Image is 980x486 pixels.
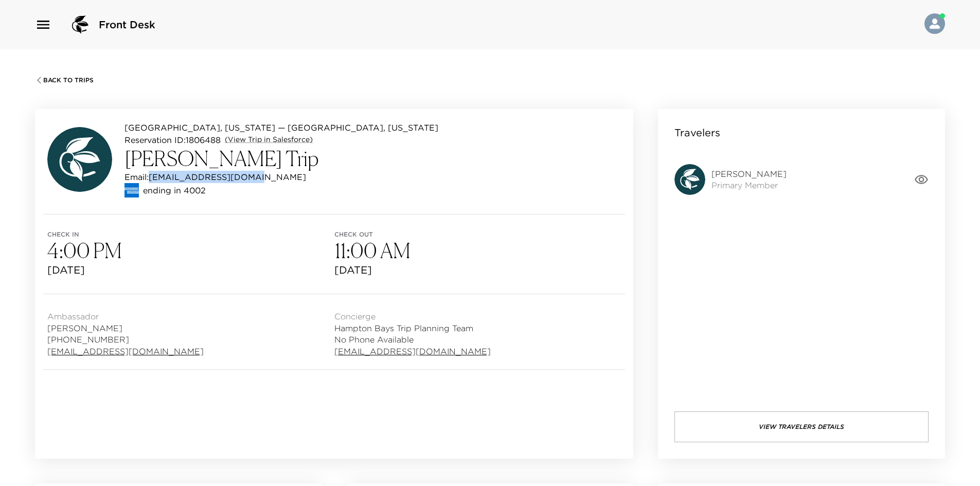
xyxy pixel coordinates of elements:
a: [EMAIL_ADDRESS][DOMAIN_NAME] [334,346,491,357]
img: logo [68,12,93,37]
h3: [PERSON_NAME] Trip [124,146,438,171]
p: ending in 4002 [143,184,206,196]
button: View Travelers Details [674,411,929,442]
span: Ambassador [47,311,204,322]
span: [DATE] [334,263,621,277]
span: [PERSON_NAME] [711,168,787,179]
p: Email: [EMAIL_ADDRESS][DOMAIN_NAME] [124,171,306,183]
img: credit card type [124,183,139,197]
img: avatar.4afec266560d411620d96f9f038fe73f.svg [674,164,705,195]
a: (View Trip in Salesforce) [225,135,313,145]
span: Back To Trips [43,77,94,84]
span: Check out [334,231,621,238]
span: Concierge [334,311,491,322]
p: [GEOGRAPHIC_DATA], [US_STATE] — [GEOGRAPHIC_DATA], [US_STATE] [124,121,438,134]
span: Front Desk [99,17,155,32]
span: Check in [47,231,334,238]
span: [PHONE_NUMBER] [47,334,204,345]
a: [EMAIL_ADDRESS][DOMAIN_NAME] [47,346,204,357]
span: [PERSON_NAME] [47,322,204,334]
img: User [924,13,945,34]
p: Reservation ID: 1806488 [124,134,221,146]
span: Primary Member [711,179,787,191]
span: [DATE] [47,263,334,277]
img: avatar.4afec266560d411620d96f9f038fe73f.svg [47,127,112,192]
h3: 11:00 AM [334,238,621,263]
span: Hampton Bays Trip Planning Team [334,322,491,334]
h3: 4:00 PM [47,238,334,263]
span: No Phone Available [334,334,491,345]
button: Back To Trips [35,76,94,84]
p: Travelers [674,125,720,140]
